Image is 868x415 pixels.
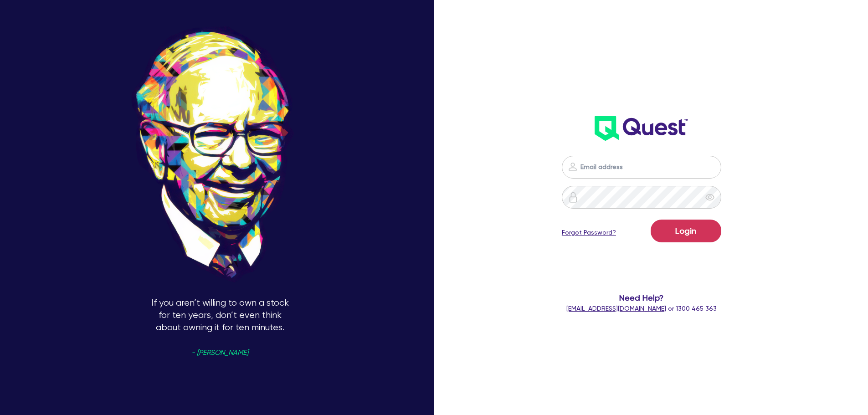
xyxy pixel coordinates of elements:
img: wH2k97JdezQIQAAAABJRU5ErkJggg== [595,116,688,141]
input: Email address [562,156,721,179]
span: - [PERSON_NAME] [191,349,248,356]
span: or 1300 465 363 [566,305,717,312]
img: icon-password [567,161,578,172]
a: [EMAIL_ADDRESS][DOMAIN_NAME] [566,305,666,312]
img: icon-password [568,192,579,203]
a: Forgot Password? [562,228,616,237]
button: Login [651,220,721,242]
span: eye [705,193,714,202]
span: Need Help? [525,292,758,304]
